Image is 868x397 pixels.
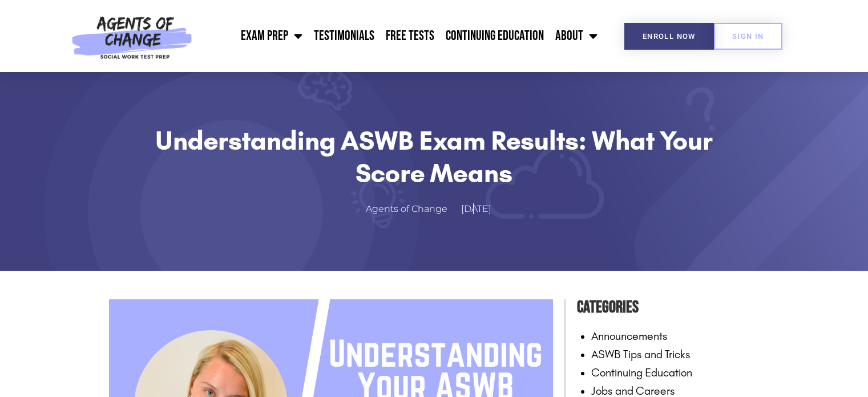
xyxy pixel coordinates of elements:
a: SIGN IN [714,23,782,50]
a: Announcements [591,329,668,343]
a: Enroll Now [624,23,714,50]
span: Agents of Change [366,201,447,218]
a: [DATE] [461,201,503,218]
time: [DATE] [461,203,491,214]
a: About [550,22,603,50]
h1: Understanding ASWB Exam Results: What Your Score Means [138,125,731,189]
h4: Categories [577,294,760,321]
span: Enroll Now [643,33,696,40]
a: Agents of Change [366,201,459,218]
span: SIGN IN [732,33,764,40]
a: Exam Prep [235,22,308,50]
a: ASWB Tips and Tricks [591,347,691,361]
a: Free Tests [380,22,440,50]
a: Testimonials [308,22,380,50]
a: Continuing Education [591,366,692,379]
a: Continuing Education [440,22,550,50]
nav: Menu [198,22,603,50]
